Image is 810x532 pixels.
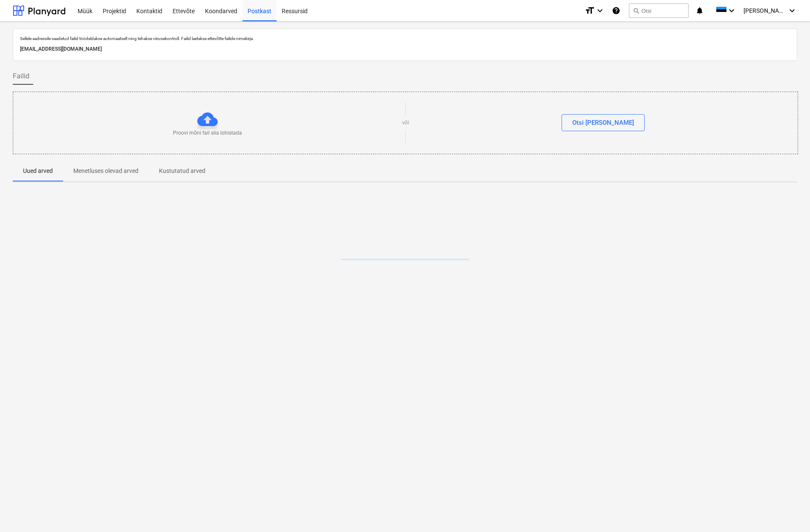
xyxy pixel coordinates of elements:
[402,119,409,127] p: või
[23,167,53,175] p: Uued arved
[173,129,242,137] p: Proovi mõni fail siia lohistada
[744,7,786,14] span: [PERSON_NAME][GEOGRAPHIC_DATA]
[20,36,790,41] p: Sellele aadressile saadetud failid töödeldakse automaatselt ning tehakse viirusekontroll. Failid ...
[13,92,798,154] div: Proovi mõni fail siia lohistadavõiOtsi [PERSON_NAME]
[787,6,797,16] i: keyboard_arrow_down
[629,3,689,18] button: Otsi
[612,6,620,16] i: Abikeskus
[585,6,595,16] i: format_size
[726,6,737,16] i: keyboard_arrow_down
[633,7,640,14] span: search
[695,6,704,16] i: notifications
[73,167,138,175] p: Menetluses olevad arved
[595,6,605,16] i: keyboard_arrow_down
[159,167,205,175] p: Kustutatud arved
[572,117,634,128] div: Otsi [PERSON_NAME]
[20,45,790,54] p: [EMAIL_ADDRESS][DOMAIN_NAME]
[13,71,29,81] span: Failid
[562,114,645,131] button: Otsi [PERSON_NAME]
